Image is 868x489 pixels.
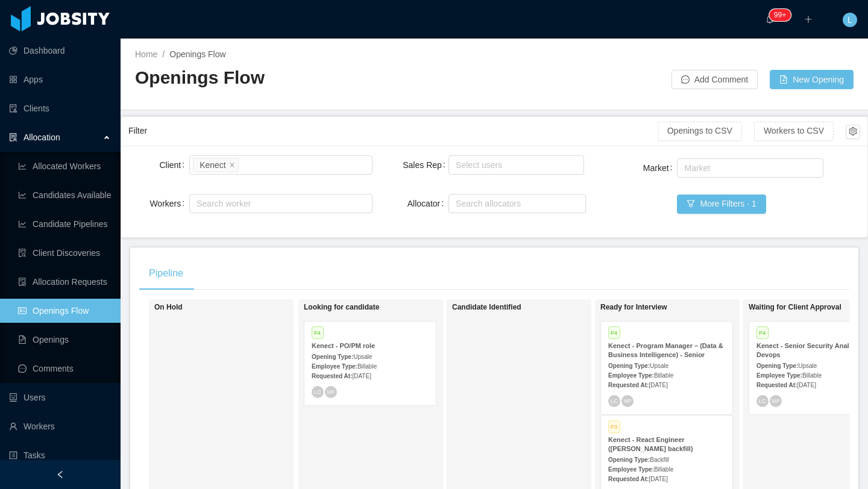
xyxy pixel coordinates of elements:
[314,388,322,395] span: LC
[608,456,650,463] strong: Opening Type:
[769,9,791,21] sup: 118
[608,382,649,388] strong: Requested At:
[9,443,111,467] a: icon: profileTasks
[756,326,769,339] span: P4
[312,373,352,379] strong: Requested At:
[452,196,459,211] input: Allocator
[756,342,863,358] strong: Kenect - Senior Security Analyst / Devops
[608,466,654,473] strong: Employee Type:
[407,199,448,208] label: Allocator
[611,397,618,404] span: LC
[654,466,673,473] span: Billable
[608,326,620,339] span: P4
[18,357,111,381] a: icon: messageComments
[677,195,766,214] button: icon: filterMore Filters · 1
[149,199,189,208] label: Workers
[654,372,673,379] span: Billable
[18,154,111,178] a: icon: line-chartAllocated Workers
[643,163,678,173] label: Market
[193,158,239,172] li: Kenect
[756,382,797,388] strong: Requested At:
[352,373,371,379] span: [DATE]
[658,122,742,141] button: Openings to CSV
[649,382,667,388] span: [DATE]
[798,363,817,369] span: Upsale
[608,342,723,358] strong: Kenect - Program Manager – (Data & Business Intelligence) - Senior
[241,158,248,172] input: Client
[756,363,798,369] strong: Opening Type:
[804,15,813,23] i: icon: plus
[403,160,450,170] label: Sales Rep
[159,160,189,170] label: Client
[624,398,631,403] span: MP
[608,363,650,369] strong: Opening Type:
[456,198,573,210] div: Search allocators
[197,198,354,210] div: Search worker
[312,342,375,349] strong: Kenect - PO/PM role
[797,382,816,388] span: [DATE]
[608,420,620,433] span: P3
[18,270,111,294] a: icon: file-doneAllocation Requests
[9,414,111,438] a: icon: userWorkers
[154,303,323,312] h1: On Hold
[608,436,693,452] strong: Kenect - React Engineer ([PERSON_NAME] backfill)
[9,39,111,63] a: icon: pie-chartDashboard
[353,354,372,360] span: Upsale
[200,158,226,172] div: Kenect
[754,122,834,141] button: Workers to CSV
[9,133,17,142] i: icon: solution
[671,70,758,89] button: icon: messageAdd Comment
[169,49,225,59] span: Openings Flow
[770,70,854,89] button: icon: file-addNew Opening
[684,162,811,174] div: Market
[357,363,377,370] span: Billable
[18,328,111,352] a: icon: file-textOpenings
[848,13,852,27] span: L
[802,372,822,379] span: Billable
[312,363,357,370] strong: Employee Type:
[18,299,111,323] a: icon: idcardOpenings Flow
[846,125,860,139] button: icon: setting
[312,354,353,360] strong: Opening Type:
[756,372,802,379] strong: Employee Type:
[452,158,459,172] input: Sales Rep
[327,389,335,394] span: MP
[772,398,779,403] span: MP
[139,257,193,290] div: Pipeline
[9,385,111,410] a: icon: robotUsers
[312,326,324,339] span: P4
[9,96,111,120] a: icon: auditClients
[759,397,767,404] span: LC
[608,476,649,482] strong: Requested At:
[229,161,235,169] i: icon: close
[608,372,654,379] strong: Employee Type:
[304,303,473,312] h1: Looking for candidate
[18,241,111,265] a: icon: file-searchClient Discoveries
[452,303,621,312] h1: Candidate Identified
[600,303,769,312] h1: Ready for Interview
[24,132,60,142] span: Allocation
[650,456,669,463] span: Backfill
[9,67,111,92] a: icon: appstoreApps
[766,15,774,23] i: icon: bell
[18,183,111,207] a: icon: line-chartCandidates Available
[193,196,200,211] input: Workers
[650,363,668,369] span: Upsale
[135,49,157,59] a: Home
[128,120,658,142] div: Filter
[162,49,165,59] span: /
[681,161,687,175] input: Market
[649,476,667,482] span: [DATE]
[456,159,571,171] div: Select users
[135,66,494,90] h2: Openings Flow
[18,212,111,236] a: icon: line-chartCandidate Pipelines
